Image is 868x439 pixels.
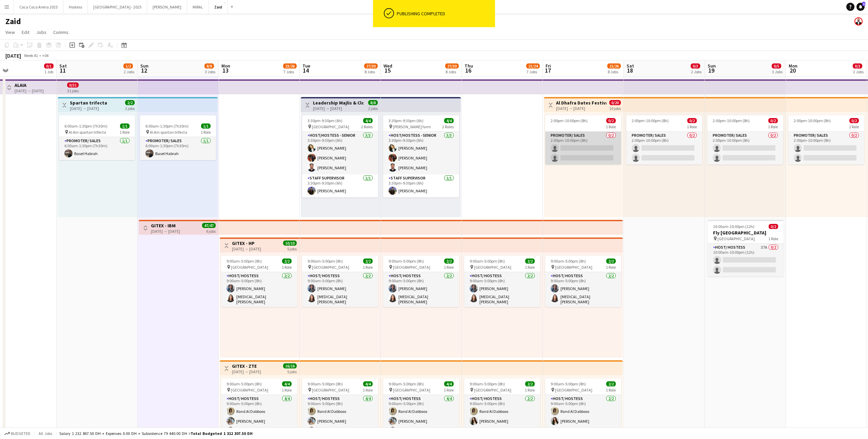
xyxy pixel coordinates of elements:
span: 1 Role [606,387,616,393]
div: [DATE] → [DATE] [70,106,107,111]
app-job-card: 9:00am-5:00pm (8h)2/2 [GEOGRAPHIC_DATA]1 RoleHost/ Hostess2/29:00am-5:00pm (8h)[PERSON_NAME][MEDI... [302,256,378,307]
span: 4/4 [444,118,454,123]
span: 4/4 [363,118,373,123]
span: Tue [302,63,310,69]
span: 2/2 [606,381,616,386]
a: Jobs [34,28,49,37]
div: [DATE] → [DATE] [556,106,607,111]
span: 9:00am-5:00pm (8h) [308,381,343,386]
span: [GEOGRAPHIC_DATA] [474,387,511,393]
span: 1 [862,2,865,6]
div: [DATE] → [DATE] [313,106,363,111]
span: 2/2 [606,259,616,264]
span: Jobs [36,29,46,35]
span: Edit [22,29,29,35]
div: +04 [42,53,48,58]
span: 1 Role [282,265,292,270]
a: Comms [51,28,71,37]
span: 8/9 [204,63,214,69]
span: Mon [221,63,230,69]
span: 3:30pm-9:30pm (6h) [389,118,423,123]
app-card-role: Promoter/ Sales0/22:00pm-10:00pm (8h) [788,132,864,165]
span: 1 Role [363,265,373,270]
span: 4/4 [282,381,292,386]
app-job-card: 2:00pm-10:00pm (8h)0/21 RolePromoter/ Sales0/22:00pm-10:00pm (8h) [707,115,783,165]
div: 1 Job [44,69,53,74]
div: Publishing completed [397,11,492,17]
app-job-card: 9:00am-5:00pm (8h)2/2 [GEOGRAPHIC_DATA]1 RoleHost/ Hostess2/29:00am-5:00pm (8h)[PERSON_NAME][MEDI... [383,256,459,307]
span: 1 Role [606,265,616,270]
h3: Fly [GEOGRAPHIC_DATA] [708,230,784,236]
span: Sun [708,63,716,69]
span: 6:00am-1:30pm (7h30m) [64,123,107,129]
h1: Zaid [5,16,21,26]
h3: GITEX - ZTE [232,363,261,369]
span: 9:00am-5:00pm (8h) [389,381,424,386]
div: Salary 1 232 867.50 DH + Expenses 0.00 DH + Subsistence 79 440.00 DH = [59,431,253,436]
span: 9:00am-5:00pm (8h) [226,259,262,264]
div: 10:00am-10:00pm (12h)0/2Fly [GEOGRAPHIC_DATA] [GEOGRAPHIC_DATA]1 RoleHost/ Hostess37A0/210:00am-1... [708,220,784,276]
a: 1 [856,3,865,11]
app-job-card: 9:00am-5:00pm (8h)2/2 [GEOGRAPHIC_DATA]1 RoleHost/ Hostess2/29:00am-5:00pm (8h)[PERSON_NAME][MEDI... [464,256,540,307]
app-job-card: 3:30pm-9:30pm (6h)4/4 [PERSON_NAME] farm2 RolesHost/Hostess - Senior3/33:30pm-9:30pm (6h)[PERSON_... [383,115,459,197]
div: 6 jobs [206,228,216,234]
app-card-role: Promoter/ Sales1/16:00am-1:30pm (7h30m)Basel Habrah [59,137,135,160]
div: [DATE] → [DATE] [232,246,261,251]
span: [GEOGRAPHIC_DATA] [231,387,268,393]
app-card-role: Host/ Hostess37A0/210:00am-10:00pm (12h) [708,244,784,276]
a: View [3,28,18,37]
div: 3 Jobs [205,69,215,74]
span: 1 Role [282,387,292,393]
span: 10/10 [283,241,297,246]
div: 8 Jobs [364,69,377,74]
span: 14 [301,66,310,74]
span: 9:00am-5:00pm (8h) [226,381,262,386]
span: 0/2 [768,118,778,123]
div: 2:00pm-10:00pm (8h)0/21 RolePromoter/ Sales0/22:00pm-10:00pm (8h) [788,115,864,165]
button: Zaid [209,0,228,14]
div: [DATE] → [DATE] [232,369,261,374]
div: 5 jobs [287,246,297,251]
span: 6:00am-1:30pm (7h30m) [145,123,189,129]
span: 1 Role [768,124,778,129]
span: Comms [53,29,68,35]
button: [PERSON_NAME] [147,0,187,14]
span: 0/3 [691,63,700,69]
span: 9:00am-5:00pm (8h) [470,259,505,264]
app-card-role: Host/Hostess - Senior3/33:30pm-9:30pm (6h)[PERSON_NAME][PERSON_NAME][PERSON_NAME] [302,132,378,174]
span: Mon [789,63,797,69]
div: 2 Jobs [691,69,702,74]
div: 2 Jobs [124,69,134,74]
span: 10:00am-10:00pm (12h) [713,224,754,229]
span: 2/2 [444,259,454,264]
span: 1 Role [444,265,454,270]
span: Al Ain spartan trifecta [69,130,106,135]
app-card-role: Host/ Hostess2/29:00am-5:00pm (8h)[PERSON_NAME][MEDICAL_DATA][PERSON_NAME] [464,272,540,307]
span: 1/1 [120,123,130,129]
div: 2:00pm-10:00pm (8h)0/21 RolePromoter/ Sales0/22:00pm-10:00pm (8h) [626,115,702,165]
app-card-role: Host/ Hostess2/29:00am-5:00pm (8h)[PERSON_NAME][MEDICAL_DATA][PERSON_NAME] [302,272,378,307]
app-card-role: Promoter/ Sales0/22:00pm-10:00pm (8h) [545,132,621,165]
div: [DATE] [5,52,21,59]
div: 2 jobs [125,105,135,111]
span: 1 Role [120,130,130,135]
span: Al Ain spartan trifecta [150,130,187,135]
span: 2:00pm-10:00pm (8h) [794,118,831,123]
span: 20 [788,66,797,74]
span: 21/26 [607,63,621,69]
h3: ALAIA [15,82,44,88]
span: 1 Role [525,387,535,393]
app-job-card: 3:30pm-9:30pm (6h)4/4 [GEOGRAPHIC_DATA]2 RolesHost/Hostess - Senior3/33:30pm-9:30pm (6h)[PERSON_N... [302,115,378,197]
span: [GEOGRAPHIC_DATA] [393,387,430,393]
span: 17 [545,66,551,74]
button: [GEOGRAPHIC_DATA] - 2025 [88,0,147,14]
span: 2/2 [525,381,535,386]
span: 15 [382,66,392,74]
span: View [5,29,15,35]
span: 9:00am-5:00pm (8h) [551,381,586,386]
span: Total Budgeted 1 312 307.50 DH [191,431,253,436]
app-job-card: 2:00pm-10:00pm (8h)0/21 RolePromoter/ Sales0/22:00pm-10:00pm (8h) [545,115,621,165]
